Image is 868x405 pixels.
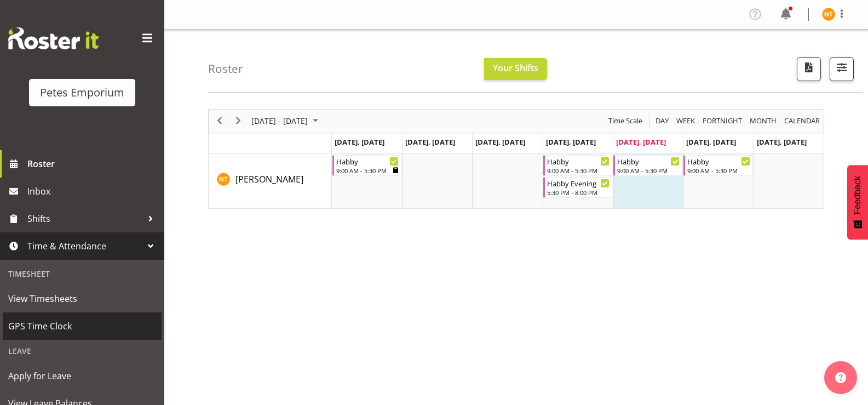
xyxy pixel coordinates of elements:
[235,173,303,186] a: [PERSON_NAME]
[683,155,752,176] div: Nicole Thomson"s event - Habby Begin From Saturday, October 4, 2025 at 9:00:00 AM GMT+13:00 Ends ...
[607,114,643,128] span: Time Scale
[748,114,779,128] button: Timeline Month
[336,156,399,167] div: Habby
[847,165,868,239] button: Feedback - Show survey
[617,166,680,175] div: 9:00 AM - 5:30 PM
[229,110,248,133] div: next period
[235,173,303,185] span: [PERSON_NAME]
[783,114,822,128] button: Month
[8,290,156,307] span: View Timesheets
[208,109,824,209] div: Timeline Week of October 3, 2025
[616,137,666,147] span: [DATE], [DATE]
[8,318,156,334] span: GPS Time Clock
[210,110,229,133] div: previous period
[40,84,124,101] div: Petes Emporium
[701,114,744,128] button: Fortnight
[208,62,243,75] h4: Roster
[475,137,525,147] span: [DATE], [DATE]
[8,368,156,384] span: Apply for Leave
[8,27,99,49] img: Rosterit website logo
[702,114,743,128] span: Fortnight
[27,210,142,227] span: Shifts
[212,114,227,128] button: Previous
[687,156,750,167] div: Habby
[830,57,854,81] button: Filter Shifts
[332,154,824,208] table: Timeline Week of October 3, 2025
[336,166,399,175] div: 9:00 AM - 5:30 PM
[607,114,645,128] button: Time Scale
[547,188,610,197] div: 5:30 PM - 8:00 PM
[250,114,309,128] span: [DATE] - [DATE]
[3,340,162,362] div: Leave
[822,8,835,21] img: nicole-thomson8388.jpg
[3,263,162,285] div: Timesheet
[543,177,612,198] div: Nicole Thomson"s event - Habby Evening Begin From Thursday, October 2, 2025 at 5:30:00 PM GMT+13:...
[687,166,750,175] div: 9:00 AM - 5:30 PM
[493,62,538,74] span: Your Shifts
[543,155,612,176] div: Nicole Thomson"s event - Habby Begin From Thursday, October 2, 2025 at 9:00:00 AM GMT+13:00 Ends ...
[675,114,697,128] button: Timeline Week
[27,238,142,254] span: Time & Attendance
[783,114,821,128] span: calendar
[484,58,547,80] button: Your Shifts
[749,114,778,128] span: Month
[3,312,162,340] a: GPS Time Clock
[3,362,162,390] a: Apply for Leave
[617,156,680,167] div: Habby
[797,57,821,81] button: Download a PDF of the roster according to the set date range.
[547,178,610,189] div: Habby Evening
[853,176,863,214] span: Feedback
[675,114,696,128] span: Week
[654,114,671,128] button: Timeline Day
[209,154,332,208] td: Nicole Thomson resource
[613,155,682,176] div: Nicole Thomson"s event - Habby Begin From Friday, October 3, 2025 at 9:00:00 AM GMT+13:00 Ends At...
[757,137,807,147] span: [DATE], [DATE]
[231,114,246,128] button: Next
[332,155,401,176] div: Nicole Thomson"s event - Habby Begin From Monday, September 29, 2025 at 9:00:00 AM GMT+13:00 Ends...
[248,110,325,133] div: Sep 29 - Oct 05, 2025
[250,114,323,128] button: October 2025
[547,156,610,167] div: Habby
[405,137,455,147] span: [DATE], [DATE]
[686,137,736,147] span: [DATE], [DATE]
[3,285,162,312] a: View Timesheets
[546,137,596,147] span: [DATE], [DATE]
[27,183,159,199] span: Inbox
[27,156,159,172] span: Roster
[654,114,670,128] span: Day
[335,137,384,147] span: [DATE], [DATE]
[547,166,610,175] div: 9:00 AM - 5:30 PM
[835,372,846,383] img: help-xxl-2.png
